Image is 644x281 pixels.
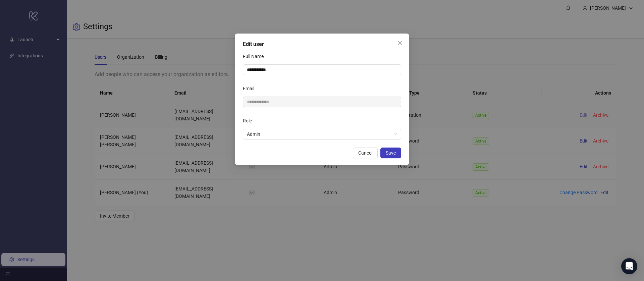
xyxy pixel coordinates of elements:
[243,51,268,62] label: Full Name
[358,150,372,156] span: Cancel
[380,148,401,158] button: Save
[243,115,256,126] label: Role
[243,97,401,107] input: Email
[386,150,396,156] span: Save
[243,64,401,75] input: Organization name Full Name
[353,148,378,158] button: Cancel
[397,40,402,46] span: close
[243,83,259,94] label: Email
[621,258,637,274] div: Open Intercom Messenger
[394,38,405,48] button: Close
[243,40,401,48] div: Edit user
[247,129,397,139] span: Admin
